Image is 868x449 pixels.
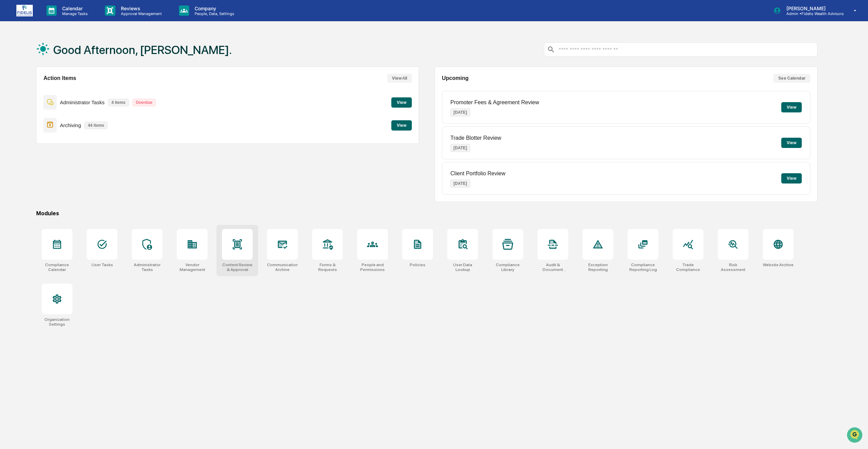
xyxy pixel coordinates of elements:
p: Reviews [115,5,165,11]
div: 🗄️ [50,87,55,92]
p: Calendar [57,5,91,11]
div: Policies [410,262,425,267]
button: View [781,138,802,148]
button: View [781,173,802,183]
div: 🔎 [7,100,12,105]
button: See Calendar [773,74,810,83]
p: 44 items [84,122,108,129]
div: Exception Reporting [583,262,613,272]
p: People, Data, Settings [189,11,238,16]
img: logo [16,5,33,16]
div: Trade Compliance [673,262,703,272]
div: Administrator Tasks [132,262,163,272]
h1: Good Afternoon, [PERSON_NAME]. [53,43,232,57]
div: Compliance Calendar [42,262,72,272]
p: Archiving [60,122,81,128]
iframe: Open customer support [846,426,865,445]
p: Administrator Tasks [60,99,105,105]
div: Forms & Requests [312,262,343,272]
h2: Upcoming [442,75,468,81]
p: Trade Blotter Review [450,135,501,141]
span: Attestations [56,86,85,93]
p: Client Portfolio Review [450,171,505,177]
button: View All [387,74,412,83]
p: Approval Management [115,11,165,16]
div: Compliance Library [492,262,523,272]
div: 🖐️ [7,87,12,92]
span: Preclearance [14,86,44,93]
div: Content Review & Approval [222,262,253,272]
div: Website Archive [763,262,794,267]
a: Powered byPylon [48,115,83,121]
div: Audit & Document Logs [537,262,568,272]
div: Organization Settings [42,317,72,327]
a: 🗄️Attestations [47,83,87,96]
p: 4 items [108,99,129,106]
a: View [391,122,412,128]
button: View [391,97,412,108]
div: Vendor Management [177,262,208,272]
a: View [391,99,412,105]
button: View [781,102,802,112]
button: Start new chat [116,54,124,63]
p: Manage Tasks [57,11,91,16]
span: Pylon [68,116,83,121]
p: [PERSON_NAME] [781,5,844,11]
h2: Action Items [43,75,76,81]
a: 🖐️Preclearance [4,83,47,96]
img: 1746055101610-c473b297-6a78-478c-a979-82029cc54cd1 [7,52,19,65]
span: Data Lookup [14,99,43,106]
div: Risk Assessment [718,262,748,272]
div: Communications Archive [267,262,298,272]
p: Overdue [132,99,156,106]
p: Promoter Fees & Agreement Review [450,99,539,106]
div: Modules [36,210,817,217]
p: Company [189,5,238,11]
button: View [391,120,412,131]
div: User Tasks [92,262,113,267]
div: Compliance Reporting Log [628,262,658,272]
div: User Data Lookup [447,262,478,272]
p: How can we help? [7,14,124,25]
div: People and Permissions [357,262,388,272]
p: [DATE] [450,144,470,152]
div: We're available if you need us! [23,59,86,65]
a: 🔎Data Lookup [4,96,46,109]
p: [DATE] [450,108,470,117]
div: Start new chat [23,52,112,59]
p: Admin • Fidelis Wealth Advisors [781,11,844,16]
p: [DATE] [450,179,470,188]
